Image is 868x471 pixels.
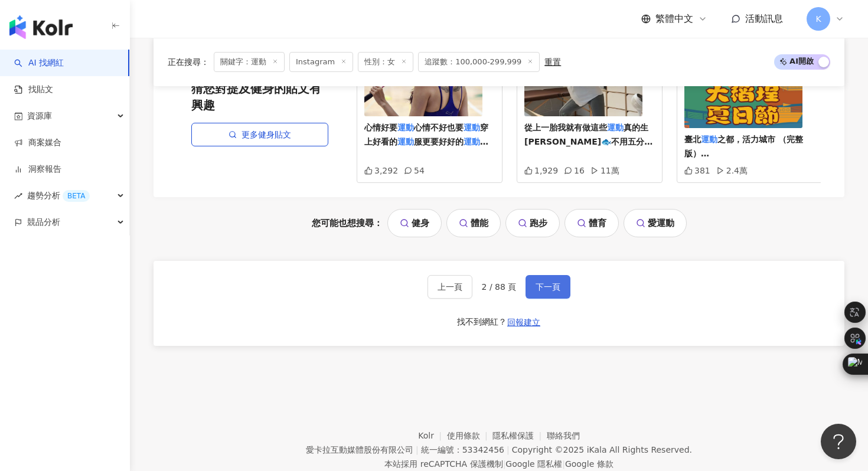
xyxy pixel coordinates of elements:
span: 本站採用 reCAPTCHA 保護機制 [384,457,613,471]
span: rise [14,192,22,200]
div: 統一編號：53342456 [421,445,504,454]
div: 1,929 [524,166,558,175]
span: 競品分析 [27,209,60,235]
span: 下一頁 [536,282,560,292]
span: | [503,459,506,469]
div: 11萬 [590,166,619,175]
a: 聯絡我們 [547,431,580,440]
a: 體能 [446,209,501,237]
a: 愛運動 [624,209,687,237]
span: | [416,445,419,454]
div: BETA [63,190,90,202]
a: 使用條款 [447,431,493,440]
span: 猜您對提及健身的貼文有興趣 [191,80,328,113]
div: 重置 [544,57,561,67]
a: 更多健身貼文 [191,123,328,146]
a: 洞察報告 [14,163,61,175]
span: 回報建立 [507,318,540,327]
span: 心情不好也要 [414,123,464,132]
span: 性別：女 [358,52,413,72]
button: 回報建立 [507,313,541,332]
div: 16 [564,166,585,175]
div: Copyright © 2025 All Rights Reserved. [512,445,692,454]
div: 愛卡拉互動媒體股份有限公司 [306,445,413,454]
span: Instagram [289,52,353,72]
span: 臺北 [684,135,701,144]
button: 上一頁 [428,275,472,299]
a: 隱私權保護 [492,431,547,440]
span: 服更要好好的 [414,137,464,146]
span: 趨勢分析 [27,182,90,209]
a: Google 隱私權 [505,459,562,469]
span: 關鍵字：運動 [214,52,285,72]
span: 繁體中文 [655,12,693,25]
span: K [815,12,821,25]
mark: 運動 [607,123,624,132]
div: 3,292 [364,166,398,175]
mark: 運動 [397,137,414,146]
span: 追蹤數：100,000-299,999 [418,52,540,72]
mark: 運動 [701,135,717,144]
div: 381 [684,166,710,175]
a: 商案媒合 [14,137,61,149]
a: Google 條款 [565,459,614,469]
span: | [562,459,565,469]
span: | [507,445,510,454]
a: 體育 [564,209,619,237]
span: 活動訊息 [745,13,783,24]
iframe: Help Scout Beacon - Open [821,424,856,459]
span: 之都，活力城市 （完整版） ​ 臺北，打造全齡友善的 [684,135,803,187]
span: 2 / 88 頁 [482,282,517,292]
mark: 運動 [397,123,414,132]
div: 找不到網紅？ [457,316,507,328]
a: 找貼文 [14,84,53,96]
img: logo [9,15,73,39]
span: 正在搜尋 ： [168,57,209,67]
div: 您可能也想搜尋： [154,209,844,237]
a: 健身 [387,209,442,237]
mark: 運動 [464,123,480,132]
div: 54 [404,166,425,175]
span: 資源庫 [27,103,52,129]
span: 心情好要 [364,123,397,132]
span: 從上一胎我就有做這些 [524,123,607,132]
button: 下一頁 [526,275,570,299]
span: 上一頁 [438,282,462,292]
a: searchAI 找網紅 [14,57,64,69]
a: iKala [587,445,607,454]
div: 2.4萬 [716,166,748,175]
a: 跑步 [505,209,560,237]
mark: 運動 [464,137,488,146]
a: Kolr [418,431,446,440]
